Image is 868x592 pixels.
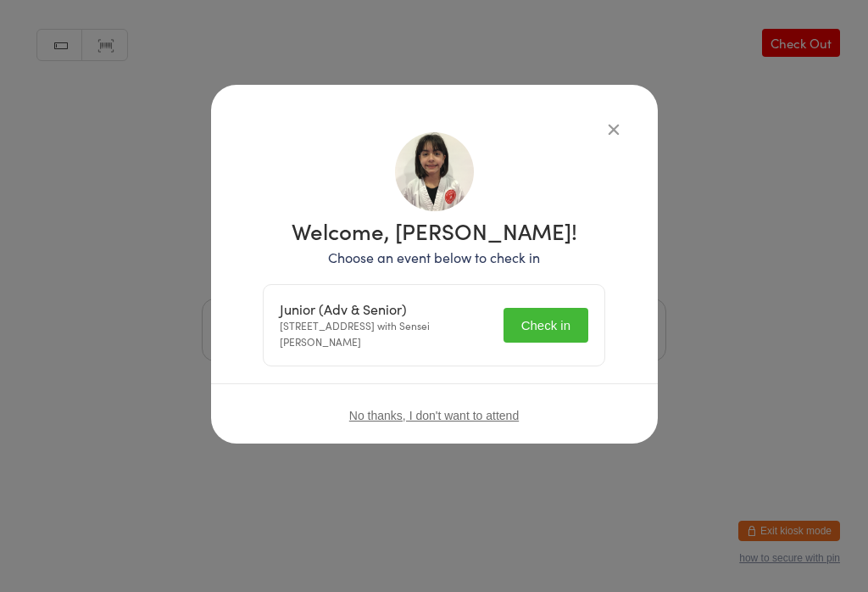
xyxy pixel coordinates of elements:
[263,220,605,242] h1: Welcome, [PERSON_NAME]!
[280,301,493,349] div: [STREET_ADDRESS] with Sensei [PERSON_NAME]
[280,301,493,317] div: Junior (Adv & Senior)
[395,132,474,211] img: image1684999108.png
[504,308,588,343] button: Check in
[263,248,605,267] p: Choose an event below to check in
[349,409,519,422] button: No thanks, I don't want to attend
